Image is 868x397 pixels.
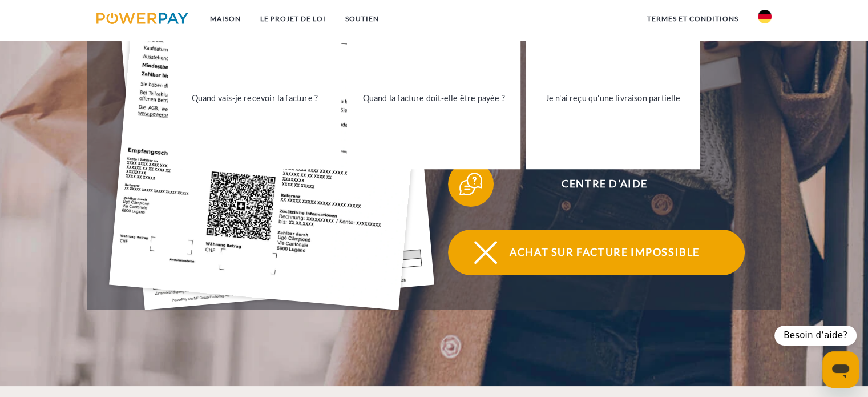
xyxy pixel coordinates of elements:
[647,14,738,23] font: termes et conditions
[363,93,505,102] font: Quand la facture doit-elle être payée ?
[471,238,500,267] img: qb_close.svg
[200,9,251,29] a: Maison
[562,177,648,190] font: Centre d'aide
[774,326,857,346] div: Besoin d’aide?
[192,93,318,102] font: Quand vais-je recevoir la facture ?
[448,161,745,207] button: Centre d'aide
[336,9,389,29] a: SOUTIEN
[758,10,772,23] img: de
[822,351,859,388] iframe: Bouton de lancement de la fenêtre de messagerie, conversation en cours
[510,246,700,258] font: Achat sur facture impossible
[637,9,748,29] a: termes et conditions
[260,14,326,23] font: LE PROJET DE LOI
[210,14,241,23] font: Maison
[448,230,745,275] button: Achat sur facture impossible
[545,93,680,102] font: Je n'ai reçu qu'une livraison partielle
[345,14,379,23] font: SOUTIEN
[457,170,485,198] img: qb_help.svg
[251,9,336,29] a: LE PROJET DE LOI
[96,13,188,24] img: logo-powerpay.svg
[774,326,857,346] div: Lanceur d'aide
